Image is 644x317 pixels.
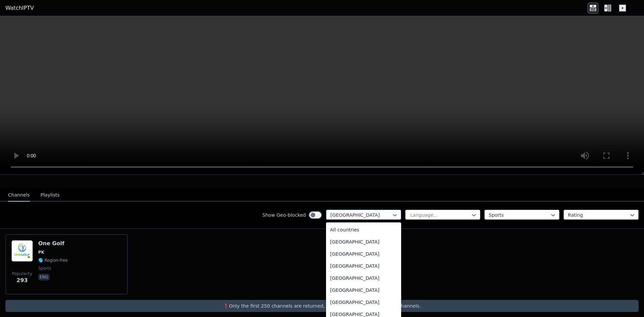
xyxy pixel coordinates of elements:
span: PK [38,250,44,255]
div: [GEOGRAPHIC_DATA] [326,236,401,248]
div: [GEOGRAPHIC_DATA] [326,296,401,308]
div: [GEOGRAPHIC_DATA] [326,260,401,272]
div: [GEOGRAPHIC_DATA] [326,284,401,296]
span: 🌎 Region-free [38,258,68,263]
p: eng [38,274,50,280]
span: sports [38,266,51,271]
span: 293 [16,276,28,284]
button: Channels [8,189,30,202]
label: Show Geo-blocked [262,212,306,218]
p: ❗️Only the first 250 channels are returned, use the filters to narrow down channels. [8,303,636,309]
span: Popularity [12,271,32,276]
h6: One Golf [38,240,68,247]
div: [GEOGRAPHIC_DATA] [326,272,401,284]
a: WatchIPTV [5,4,34,12]
div: [GEOGRAPHIC_DATA] [326,248,401,260]
img: One Golf [11,240,33,262]
div: All countries [326,224,401,236]
button: Playlists [41,189,60,202]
